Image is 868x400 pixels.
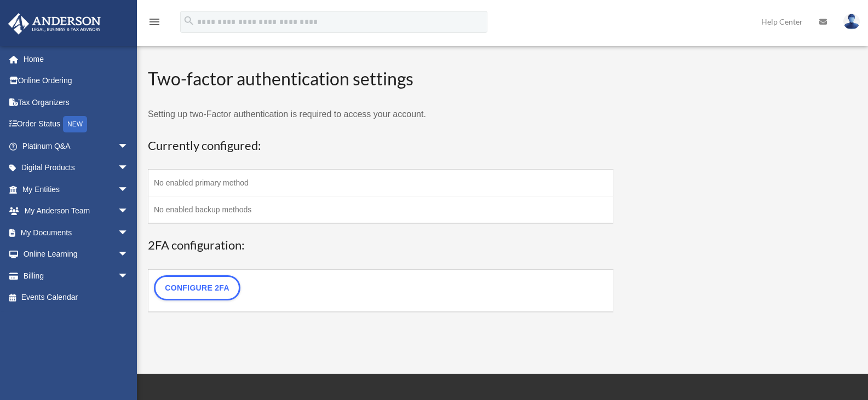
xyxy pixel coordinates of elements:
[8,244,145,265] a: Online Learningarrow_drop_down
[8,200,145,222] a: My Anderson Teamarrow_drop_down
[118,222,140,244] span: arrow_drop_down
[148,137,613,154] h3: Currently configured:
[8,113,145,136] a: Order StatusNEW
[8,48,145,70] a: Home
[5,13,104,34] img: Anderson Advisors Platinum Portal
[118,135,140,158] span: arrow_drop_down
[118,157,140,179] span: arrow_drop_down
[148,170,613,196] td: No enabled primary method
[148,19,161,28] a: menu
[118,178,140,201] span: arrow_drop_down
[843,14,860,30] img: User Pic
[148,237,613,254] h3: 2FA configuration:
[118,200,140,223] span: arrow_drop_down
[8,222,145,244] a: My Documentsarrow_drop_down
[148,15,161,28] i: menu
[154,275,240,300] a: Configure 2FA
[118,244,140,266] span: arrow_drop_down
[8,287,145,309] a: Events Calendar
[8,178,145,200] a: My Entitiesarrow_drop_down
[8,265,145,287] a: Billingarrow_drop_down
[183,15,195,27] i: search
[148,67,613,91] h2: Two-factor authentication settings
[8,157,145,179] a: Digital Productsarrow_drop_down
[8,135,145,157] a: Platinum Q&Aarrow_drop_down
[63,116,87,132] div: NEW
[8,91,145,113] a: Tax Organizers
[118,265,140,287] span: arrow_drop_down
[148,107,613,122] p: Setting up two-Factor authentication is required to access your account.
[8,70,145,92] a: Online Ordering
[148,196,613,224] td: No enabled backup methods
